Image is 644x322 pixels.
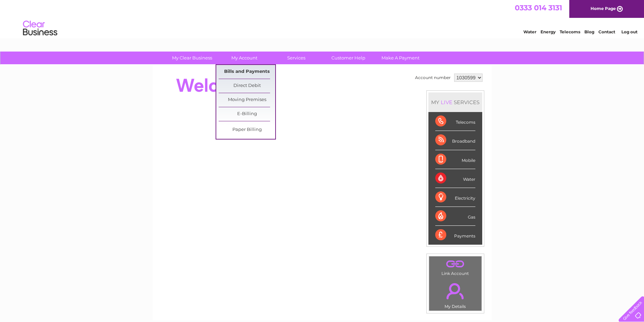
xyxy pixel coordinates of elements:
[413,72,452,84] td: Account number
[435,207,475,226] div: Gas
[219,65,275,79] a: Bills and Payments
[435,188,475,207] div: Electricity
[219,123,275,137] a: Paper Billing
[435,131,475,150] div: Broadband
[429,277,482,311] td: My Details
[320,52,377,64] a: Customer Help
[435,150,475,169] div: Mobile
[372,52,429,64] a: Make A Payment
[23,18,58,39] img: logo.png
[219,79,275,93] a: Direct Debit
[268,52,325,64] a: Services
[219,93,275,107] a: Moving Premises
[560,29,580,34] a: Telecoms
[160,4,484,33] div: Clear Business is a trading name of Verastar Limited (registered in [GEOGRAPHIC_DATA] No. 3667643...
[598,29,615,34] a: Contact
[439,99,454,106] div: LIVE
[435,169,475,188] div: Water
[216,52,272,64] a: My Account
[435,112,475,131] div: Telecoms
[428,92,482,112] div: MY SERVICES
[540,29,556,34] a: Energy
[435,226,475,244] div: Payments
[219,107,275,121] a: E-Billing
[515,3,562,12] a: 0333 014 3131
[431,258,480,270] a: .
[164,52,220,64] a: My Clear Business
[584,29,594,34] a: Blog
[523,29,536,34] a: Water
[431,279,480,303] a: .
[621,29,637,34] a: Log out
[429,256,482,278] td: Link Account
